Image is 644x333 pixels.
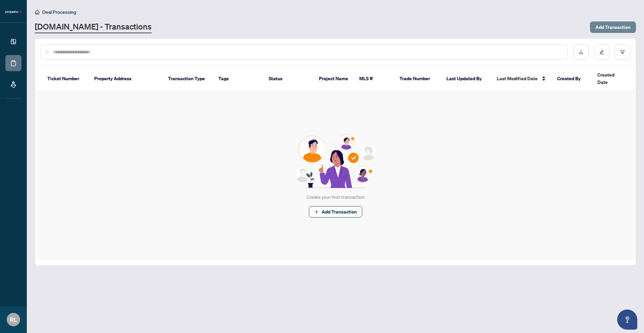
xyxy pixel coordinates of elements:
th: Trade Number [394,66,441,92]
th: MLS # [354,66,394,92]
span: home [35,10,40,14]
span: plus [314,209,319,214]
button: edit [594,44,609,60]
span: Deal Processing [42,9,76,15]
img: logo [5,10,21,14]
span: Last Modified Date [497,75,538,82]
span: download [579,50,583,54]
th: Tags [213,66,263,92]
th: Created Date [592,66,639,92]
div: Create your first transaction [307,193,365,201]
th: Last Modified Date [491,66,552,92]
th: Created By [552,66,592,92]
img: Null State Icon [292,134,379,188]
span: edit [599,50,604,54]
th: Property Address [89,66,163,92]
button: filter [615,44,630,60]
button: Add Transaction [590,21,636,33]
th: Status [263,66,314,92]
th: Transaction Type [163,66,213,92]
a: [DOMAIN_NAME] - Transactions [35,21,152,33]
span: filter [620,50,625,54]
th: Last Updated By [441,66,491,92]
button: Open asap [617,310,637,330]
button: Add Transaction [309,206,362,218]
span: Add Transaction [322,206,357,217]
span: Add Transaction [595,22,631,33]
span: RL [10,315,17,324]
th: Project Name [314,66,354,92]
button: download [573,44,589,60]
th: Ticket Number [42,66,89,92]
span: Created Date [597,71,626,86]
